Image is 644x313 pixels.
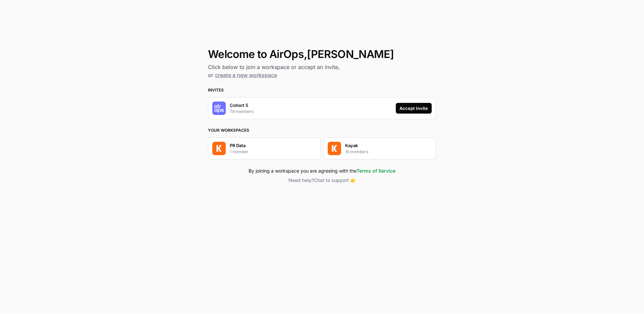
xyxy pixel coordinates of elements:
img: Company Logo [212,142,226,155]
img: Company Logo [212,102,226,115]
p: 79 members [230,109,254,115]
p: 1 member [230,149,249,155]
button: Need help?Chat to support 👉 [208,177,436,184]
p: Kayak [345,142,358,149]
span: Chat to support 👉 [314,177,356,183]
span: Need help? [288,177,314,183]
div: By joining a workspace you are agreeing with the [208,168,436,174]
img: Company Logo [328,142,341,155]
button: Company LogoKayak16 members [323,137,436,160]
p: Cohort 5 [230,102,248,109]
p: PR Data [230,142,246,149]
h1: Welcome to AirOps, [PERSON_NAME] [208,48,436,60]
h3: Your Workspaces [208,127,436,133]
p: 16 members [345,149,368,155]
h2: Click below to join a workspace or accept an invite, or [208,63,436,79]
button: Accept Invite [396,103,432,114]
a: create a new workspace [215,72,277,78]
h3: Invites [208,87,436,93]
div: Accept Invite [399,105,428,112]
button: Company LogoPR Data1 member [208,137,321,160]
a: Terms of Service [357,168,395,174]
